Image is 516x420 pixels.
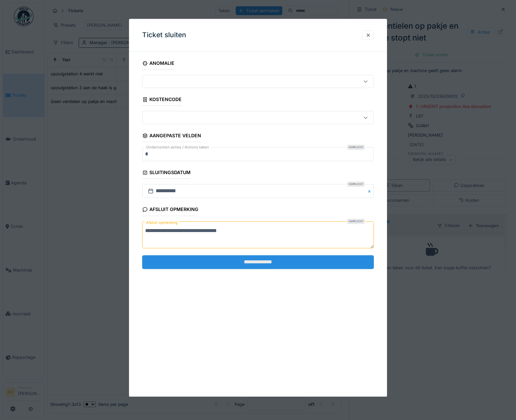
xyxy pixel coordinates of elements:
[142,58,174,69] div: Anomalie
[145,219,179,227] label: Afsluit opmerking
[145,145,210,150] label: Ondernomen acties / Actions taken
[347,219,365,224] div: Verplicht
[142,168,191,179] div: Sluitingsdatum
[367,184,374,198] button: Close
[142,205,198,216] div: Afsluit opmerking
[142,31,186,39] h3: Ticket sluiten
[347,182,365,187] div: Verplicht
[142,95,182,106] div: Kostencode
[347,145,365,150] div: Verplicht
[142,131,201,142] div: Aangepaste velden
